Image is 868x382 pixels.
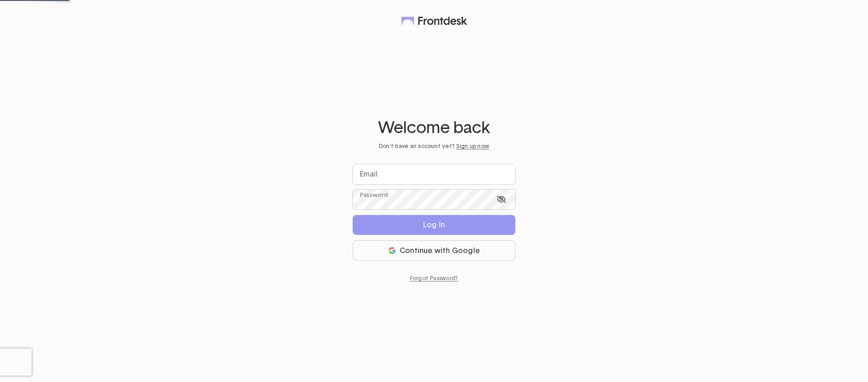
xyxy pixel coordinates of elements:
[353,119,515,138] h1: Welcome back
[353,215,515,235] button: Log In
[353,240,515,261] button: Continue with Google
[410,275,458,282] a: Forgot Password?
[401,17,467,25] img: Frontdesk main logo
[456,143,489,149] a: Sign up now
[353,143,515,150] p: Don’t have an account yet?
[423,221,445,229] div: Log In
